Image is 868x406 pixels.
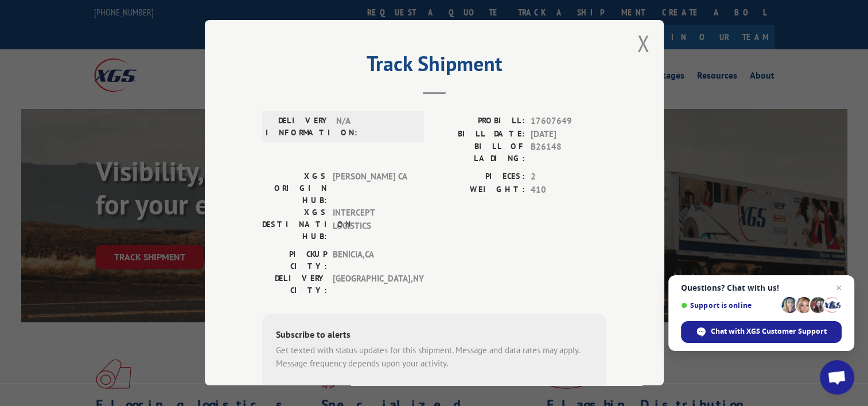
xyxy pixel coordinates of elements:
[333,170,410,206] span: [PERSON_NAME] CA
[262,248,327,272] label: PICKUP CITY:
[333,272,410,296] span: [GEOGRAPHIC_DATA] , NY
[262,272,327,296] label: DELIVERY CITY:
[531,115,606,128] span: 17607649
[434,184,525,197] label: WEIGHT:
[531,184,606,197] span: 410
[681,301,777,310] span: Support is online
[531,128,606,141] span: [DATE]
[266,115,330,139] label: DELIVERY INFORMATION:
[434,115,525,128] label: PROBILL:
[333,248,410,272] span: BENICIA , CA
[531,170,606,184] span: 2
[276,344,593,370] div: Get texted with status updates for this shipment. Message and data rates may apply. Message frequ...
[434,140,525,165] label: BILL OF LADING:
[276,327,593,344] div: Subscribe to alerts
[262,56,606,77] h2: Track Shipment
[711,326,827,337] span: Chat with XGS Customer Support
[832,281,846,295] span: Close chat
[336,115,414,139] span: N/A
[262,206,327,243] label: XGS DESTINATION HUB:
[333,206,410,243] span: INTERCEPT LOGISTICS
[637,28,649,58] button: Close modal
[681,321,842,343] div: Chat with XGS Customer Support
[262,170,327,206] label: XGS ORIGIN HUB:
[531,140,606,165] span: B26148
[820,360,854,395] div: Open chat
[681,283,842,292] span: Questions? Chat with us!
[434,170,525,184] label: PIECES:
[434,128,525,141] label: BILL DATE:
